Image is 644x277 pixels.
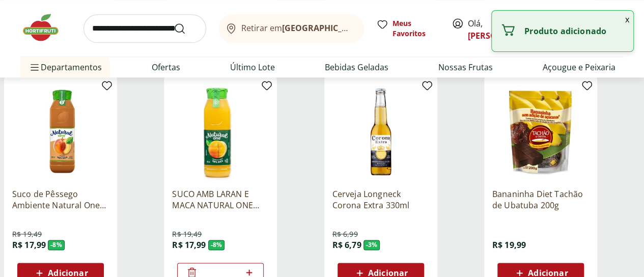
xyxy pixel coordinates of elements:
span: R$ 17,99 [12,239,46,251]
a: Cerveja Longneck Corona Extra 330ml [332,188,429,211]
span: Adicionar [48,269,88,277]
span: Meus Favoritos [393,18,439,39]
a: Bananinha Diet Tachão de Ubatuba 200g [492,188,589,211]
span: R$ 6,99 [332,229,358,239]
a: Último Lote [230,61,275,73]
a: Meus Favoritos [376,18,439,39]
button: Fechar notificação [621,11,633,28]
button: Menu [29,55,41,79]
span: Adicionar [368,269,408,277]
img: SUCO AMB LARAN E MACA NATURAL ONE 900ML [172,84,269,180]
span: R$ 6,79 [332,239,361,251]
span: R$ 19,99 [492,239,526,251]
span: Olá, [468,17,513,42]
span: R$ 17,99 [172,239,206,251]
p: Produto adicionado [524,26,625,36]
a: Nossas Frutas [438,61,493,73]
a: SUCO AMB LARAN E MACA NATURAL ONE 900ML [172,188,269,211]
a: Ofertas [152,61,180,73]
img: Cerveja Longneck Corona Extra 330ml [332,84,429,180]
span: - 8 % [48,240,65,250]
img: Hortifruti [20,12,71,43]
button: Retirar em[GEOGRAPHIC_DATA]/[GEOGRAPHIC_DATA] [218,14,364,43]
b: [GEOGRAPHIC_DATA]/[GEOGRAPHIC_DATA] [282,22,454,34]
a: Bebidas Geladas [325,61,388,73]
span: R$ 19,49 [172,229,202,239]
span: Adicionar [528,269,568,277]
a: Suco de Pêssego Ambiente Natural One 900ml [12,188,109,211]
span: R$ 19,49 [12,229,42,239]
span: - 3 % [363,240,380,250]
span: - 8 % [208,240,225,250]
span: Departamentos [29,55,102,79]
a: Açougue e Peixaria [543,61,615,73]
a: [PERSON_NAME] [468,30,534,41]
input: search [83,14,206,43]
img: Bananinha Diet Tachão de Ubatuba 200g [492,84,589,180]
button: Submit Search [174,22,198,35]
img: Suco de Pêssego Ambiente Natural One 900ml [12,84,109,180]
span: Retirar em [241,23,354,33]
